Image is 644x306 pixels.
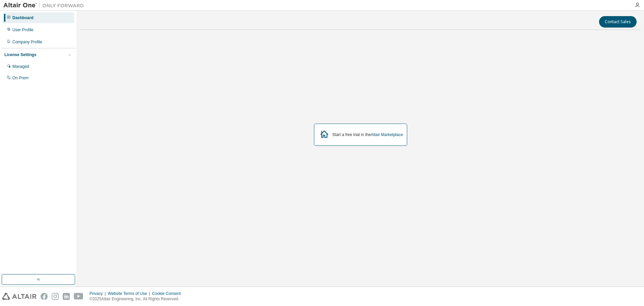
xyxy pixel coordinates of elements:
img: youtube.svg [74,293,84,300]
div: On Prem [12,75,29,81]
a: Altair Marketplace [371,132,403,137]
img: facebook.svg [41,293,48,300]
div: Start a free trial in the [332,132,403,137]
img: instagram.svg [52,293,59,300]
div: Company Profile [12,39,42,45]
div: Dashboard [12,15,34,20]
p: © 2025 Altair Engineering, Inc. All Rights Reserved. [90,296,185,302]
div: User Profile [12,27,34,33]
div: Managed [12,64,29,69]
div: License Settings [4,52,36,57]
button: Contact Sales [599,16,637,28]
img: altair_logo.svg [2,293,37,300]
div: Website Terms of Use [108,291,152,296]
img: linkedin.svg [63,293,70,300]
img: Altair One [3,2,87,9]
div: Privacy [90,291,108,296]
div: Cookie Consent [152,291,184,296]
